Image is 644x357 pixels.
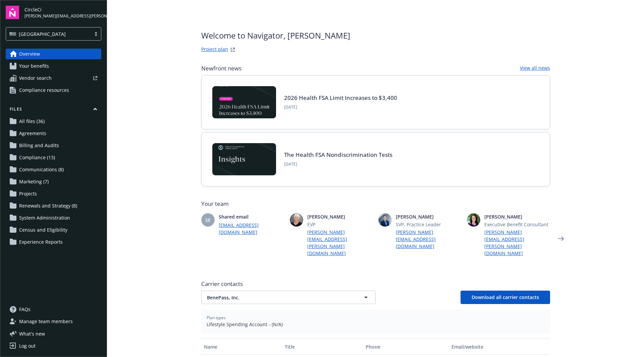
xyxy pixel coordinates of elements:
[6,188,101,199] a: Projects
[19,128,46,139] span: Agreements
[396,213,462,220] span: [PERSON_NAME]
[19,200,77,211] span: Renewals and Strategy (8)
[212,143,276,175] img: Card Image - EB Compliance Insights.png
[19,176,49,187] span: Marketing (7)
[520,64,550,72] a: View all news
[6,128,101,139] a: Agreements
[19,152,55,163] span: Compliance (13)
[24,6,101,19] button: CircleCi[PERSON_NAME][EMAIL_ADDRESS][PERSON_NAME][DOMAIN_NAME]
[9,31,88,38] span: [GEOGRAPHIC_DATA]
[6,6,19,19] img: navigator-logo.svg
[6,106,101,115] button: Files
[19,164,64,175] span: Communications (8)
[284,94,397,102] a: 2026 Health FSA Limit Increases to $3,400
[19,140,59,151] span: Billing and Audits
[290,213,303,227] img: photo
[6,152,101,163] a: Compliance (13)
[19,237,63,247] span: Experience Reports
[6,85,101,96] a: Compliance resources
[19,31,66,38] span: [GEOGRAPHIC_DATA]
[24,13,101,19] span: [PERSON_NAME][EMAIL_ADDRESS][PERSON_NAME][DOMAIN_NAME]
[19,61,49,71] span: Your benefits
[19,188,37,199] span: Projects
[307,221,373,228] span: EVP
[6,73,101,83] a: Vendor search
[284,104,397,110] span: [DATE]
[284,151,392,159] a: The Health FSA Nondiscrimination Tests
[484,213,550,220] span: [PERSON_NAME]
[6,225,101,235] a: Census and Eligibility
[284,161,392,167] span: [DATE]
[555,233,566,244] a: Next
[19,225,67,235] span: Census and Eligibility
[484,221,550,228] span: Executive Benefit Consultant
[219,222,284,236] a: [EMAIL_ADDRESS][DOMAIN_NAME]
[219,213,284,220] span: Shared email
[396,221,462,228] span: SVP, Practice Leader
[205,217,211,224] span: SE
[201,64,241,72] span: Newfront news
[6,176,101,187] a: Marketing (7)
[396,229,462,250] a: [PERSON_NAME][EMAIL_ADDRESS][DOMAIN_NAME]
[6,61,101,71] a: Your benefits
[19,116,45,127] span: All files (36)
[19,49,40,59] span: Overview
[6,213,101,223] a: System Administration
[6,200,101,211] a: Renewals and Strategy (8)
[19,213,70,223] span: System Administration
[6,140,101,151] a: Billing and Audits
[212,86,276,118] img: BLOG-Card Image - Compliance - 2026 Health FSA Limit Increases to $3,400.jpg
[6,116,101,127] a: All files (36)
[19,73,52,83] span: Vendor search
[19,85,69,96] span: Compliance resources
[378,213,392,227] img: photo
[201,200,550,208] span: Your team
[307,229,373,257] a: [PERSON_NAME][EMAIL_ADDRESS][PERSON_NAME][DOMAIN_NAME]
[229,46,237,54] a: projectPlanWebsite
[24,6,101,13] span: CircleCi
[6,237,101,247] a: Experience Reports
[201,46,228,54] a: Project plan
[484,229,550,257] a: [PERSON_NAME][EMAIL_ADDRESS][PERSON_NAME][DOMAIN_NAME]
[201,29,350,42] span: Welcome to Navigator , [PERSON_NAME]
[6,49,101,59] a: Overview
[307,213,373,220] span: [PERSON_NAME]
[6,164,101,175] a: Communications (8)
[467,213,480,227] img: photo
